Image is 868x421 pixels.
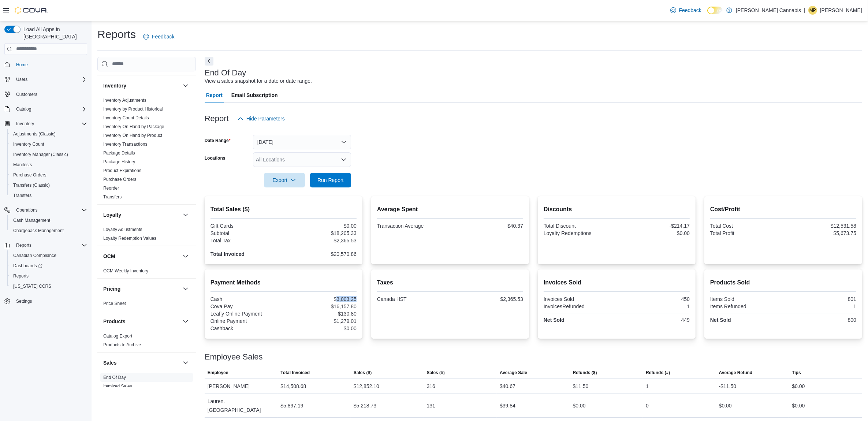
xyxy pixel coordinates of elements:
span: Hide Parameters [246,115,285,122]
div: Canada HST [377,296,449,302]
span: Employee [208,370,228,376]
p: [PERSON_NAME] Cannabis [736,6,801,15]
div: 449 [618,317,690,323]
span: Inventory Transactions [103,141,148,147]
span: Itemized Sales [103,383,132,389]
a: Price Sheet [103,301,126,306]
p: | [804,6,805,15]
a: Package Details [103,150,135,156]
div: $0.00 [792,382,805,391]
span: Dashboards [13,263,42,269]
button: Products [103,318,180,325]
span: Operations [13,206,87,215]
button: Loyalty [181,210,190,219]
span: Package History [103,159,135,165]
div: $16,157.80 [285,303,357,309]
div: 800 [785,317,856,323]
div: 0 [646,401,649,410]
h2: Cost/Profit [710,205,856,214]
button: Hide Parameters [235,111,288,126]
a: Loyalty Adjustments [103,227,142,232]
div: Inventory [97,96,196,204]
a: Settings [13,297,35,306]
span: Manifests [10,160,87,169]
div: Total Cost [710,223,782,229]
a: Inventory Manager (Classic) [10,150,71,159]
a: [US_STATE] CCRS [10,282,54,291]
span: Refunds ($) [573,370,597,376]
button: Pricing [103,285,180,293]
span: Transfers (Classic) [10,181,87,190]
h3: Report [205,114,229,123]
a: Inventory Transactions [103,142,148,147]
span: Chargeback Management [13,228,64,234]
a: Chargeback Management [10,226,67,235]
div: Subtotal [211,230,282,236]
span: Loyalty Adjustments [103,227,142,232]
span: Customers [13,90,87,99]
a: Loyalty Redemption Values [103,236,156,241]
span: Loyalty Redemption Values [103,235,156,241]
span: Transfers [10,191,87,200]
button: Inventory [13,119,37,128]
button: Chargeback Management [7,226,90,236]
span: Sales (#) [427,370,445,376]
div: $12,852.10 [354,382,379,391]
span: OCM Weekly Inventory [103,268,148,274]
span: Inventory Count [10,140,87,149]
a: Adjustments (Classic) [10,130,59,138]
div: 316 [427,382,435,391]
div: OCM [97,267,196,278]
span: Dark Mode [707,14,708,15]
div: Pricing [97,299,196,311]
button: Cash Management [7,215,90,226]
strong: Net Sold [710,317,731,323]
span: Email Subscription [231,88,278,103]
nav: Complex example [4,56,87,326]
span: Sales ($) [354,370,372,376]
div: Matt Pozdrowski [808,6,817,15]
a: Products to Archive [103,342,141,347]
span: Adjustments (Classic) [13,131,56,137]
span: Inventory Count [13,141,44,147]
span: Inventory On Hand by Package [103,124,164,130]
div: Cash [211,296,282,302]
div: Total Discount [544,223,615,229]
a: Transfers [10,191,34,200]
div: $40.37 [451,223,523,229]
img: Cova [15,7,48,14]
button: Purchase Orders [7,170,90,180]
span: MP [809,6,816,15]
div: Items Sold [710,296,782,302]
button: Transfers [7,190,90,201]
div: $39.84 [500,401,515,410]
div: $130.80 [285,311,357,317]
a: Package History [103,159,135,164]
span: Catalog [16,106,31,112]
span: Dashboards [10,261,87,270]
span: Manifests [13,162,32,168]
div: 801 [785,296,856,302]
span: Cash Management [13,217,50,223]
h3: End Of Day [205,68,246,77]
button: Home [1,59,90,70]
button: Inventory [1,119,90,129]
a: OCM Weekly Inventory [103,268,148,273]
span: Transfers [103,194,122,200]
a: Reorder [103,186,119,191]
div: $12,531.58 [785,223,856,229]
span: Canadian Compliance [13,253,56,258]
div: $14,508.68 [280,382,306,391]
span: Customers [16,92,37,97]
h3: Employee Sales [205,353,263,361]
h3: Inventory [103,82,126,89]
div: Total Profit [710,230,782,236]
label: Locations [205,155,226,161]
div: $20,570.86 [285,251,357,257]
span: Transfers [13,193,31,198]
div: 1 [618,303,690,309]
h2: Invoices Sold [544,278,690,287]
button: OCM [103,253,180,260]
a: Feedback [140,29,177,44]
button: Run Report [310,173,351,187]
